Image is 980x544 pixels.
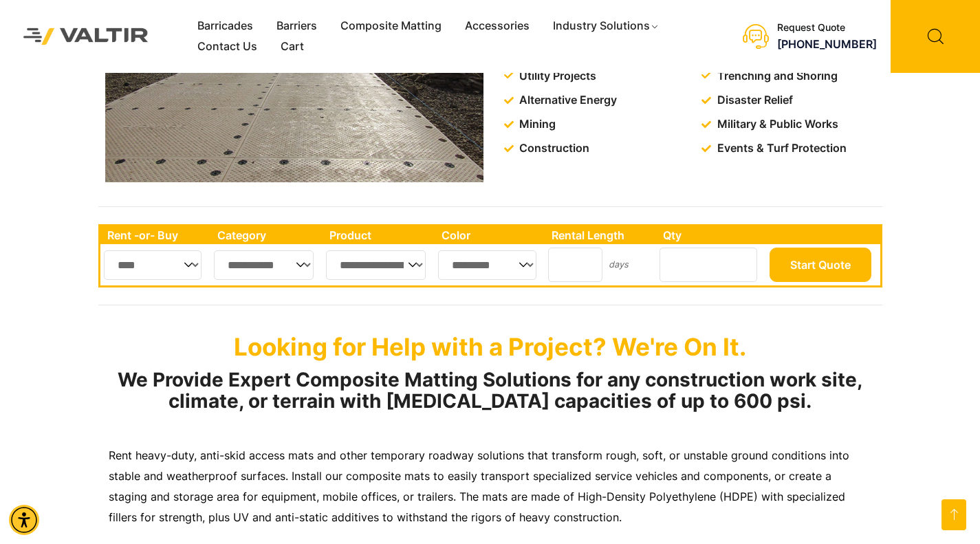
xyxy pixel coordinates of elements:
a: Composite Matting [329,16,453,36]
span: Utility Projects [516,66,596,87]
span: Alternative Energy [516,90,617,111]
span: Construction [516,138,589,159]
a: Barriers [265,16,329,36]
p: Looking for Help with a Project? We're On It. [98,332,882,361]
select: Single select [438,250,536,280]
th: Qty [656,226,765,244]
input: Number [548,248,602,282]
th: Color [435,226,545,244]
p: Rent heavy-duty, anti-skid access mats and other temporary roadway solutions that transform rough... [109,446,872,528]
a: Accessories [453,16,541,36]
a: Open this option [941,499,966,530]
h2: We Provide Expert Composite Matting Solutions for any construction work site, climate, or terrain... [98,369,882,412]
th: Rental Length [545,226,656,244]
small: days [609,259,629,270]
div: Request Quote [777,22,877,34]
button: Start Quote [770,248,871,282]
a: call (888) 496-3625 [777,37,877,51]
span: Mining [516,114,556,135]
select: Single select [104,250,202,280]
select: Single select [214,250,314,280]
th: Category [210,226,323,244]
div: Accessibility Menu [9,505,39,535]
span: Disaster Relief [714,90,793,111]
span: Trenching and Shoring [714,66,838,87]
a: Cart [269,36,316,57]
input: Number [660,248,757,282]
th: Rent -or- Buy [100,226,210,244]
a: Industry Solutions [541,16,671,36]
a: Contact Us [186,36,269,57]
select: Single select [326,250,426,280]
span: Military & Public Works [714,114,838,135]
a: Barricades [186,16,265,36]
th: Product [323,226,435,244]
span: Events & Turf Protection [714,138,847,159]
img: Valtir Rentals [10,15,162,58]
